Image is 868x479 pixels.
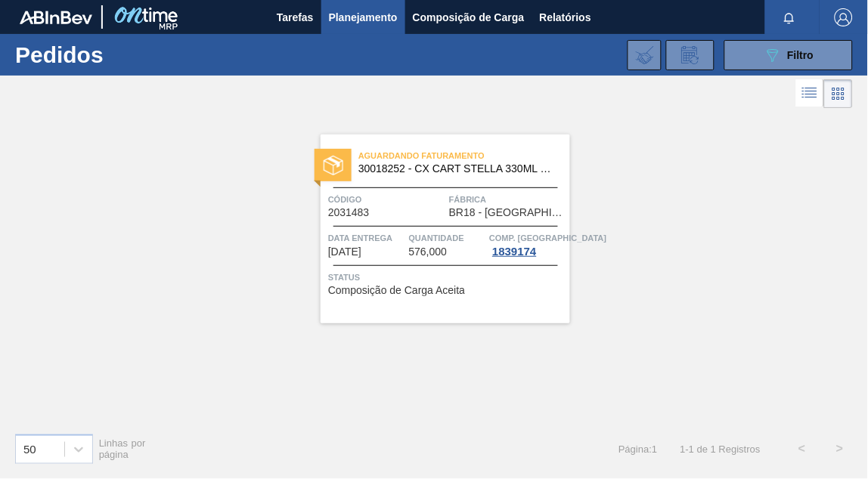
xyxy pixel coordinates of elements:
img: Logout [835,8,853,26]
span: Status [328,270,566,285]
span: Quantidade [409,230,486,246]
span: Linhas por página [99,437,146,460]
div: Importar Negociações dos Pedidos [628,40,662,70]
span: 30018252 - CX CART STELLA 330ML C6 429 298G [358,163,558,175]
div: Visão em Cards [824,79,853,108]
span: 01/10/2025 [328,246,361,258]
button: Notificações [765,7,814,28]
div: 50 [23,443,36,456]
span: Planejamento [329,8,398,26]
span: 576,000 [409,246,448,258]
span: Tarefas [277,8,314,26]
span: Data entrega [328,230,405,246]
a: Comp. [GEOGRAPHIC_DATA]1839174 [489,230,566,258]
div: 1839174 [489,246,539,258]
span: Fábrica [449,192,566,207]
div: Visão em Lista [796,79,824,108]
button: < [783,430,821,468]
button: > [821,430,859,468]
button: Filtro [724,40,853,70]
span: 2031483 [328,207,370,218]
a: statusAguardando Faturamento30018252 - CX CART STELLA 330ML C6 429 298GCódigo2031483FábricaBR18 -... [298,134,570,323]
span: Comp. Carga [489,230,606,246]
h1: Pedidos [15,46,219,63]
span: Composição de Carga [413,8,525,26]
span: Aguardando Faturamento [358,148,570,163]
span: Filtro [788,49,814,61]
span: Composição de Carga Aceita [328,285,465,296]
img: status [324,156,343,175]
span: 1 - 1 de 1 Registros [680,443,761,455]
span: Página : 1 [618,443,657,455]
img: TNhmsLtSVTkK8tSr43FrP2fwEKptu5GPRR3wAAAABJRU5ErkJggg== [20,11,92,24]
span: Código [328,192,445,207]
div: Solicitação de Revisão de Pedidos [666,40,715,70]
span: Relatórios [540,8,591,26]
span: BR18 - Pernambuco [449,207,566,218]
